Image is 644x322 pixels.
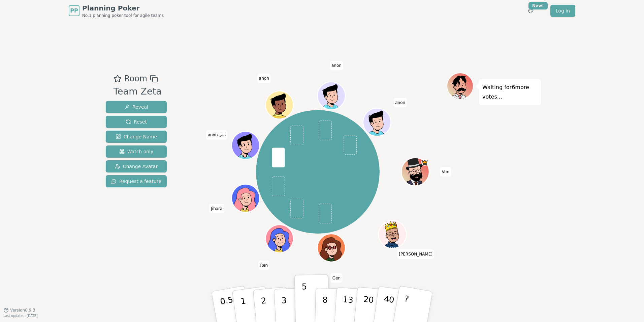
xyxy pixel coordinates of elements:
[421,159,428,166] span: Von is the host
[124,104,148,110] span: Reveal
[114,73,122,85] button: Add as favourite
[69,3,164,18] a: PPPlanning PokerNo.1 planning poker tool for agile teams
[126,118,147,125] span: Reset
[106,145,167,158] button: Watch only
[106,116,167,128] button: Reset
[111,178,161,185] span: Request a feature
[114,85,162,99] div: Team Zeta
[206,130,227,140] span: Click to change your name
[302,282,308,318] p: 5
[528,2,548,9] div: New!
[218,134,226,137] span: (you)
[70,7,78,15] span: PP
[10,307,35,313] span: Version 0.9.3
[82,13,164,18] span: No.1 planning poker tool for agile teams
[331,273,342,283] span: Click to change your name
[106,101,167,113] button: Reveal
[82,3,164,13] span: Planning Poker
[106,175,167,187] button: Request a feature
[525,5,537,17] button: New!
[3,314,38,318] span: Last updated: [DATE]
[330,61,343,70] span: Click to change your name
[119,148,154,155] span: Watch only
[115,163,158,170] span: Change Avatar
[232,132,259,159] button: Click to change your avatar
[116,133,157,140] span: Change Name
[124,73,147,85] span: Room
[106,160,167,172] button: Change Avatar
[482,83,538,102] p: Waiting for 6 more votes...
[393,98,407,107] span: Click to change your name
[106,131,167,143] button: Change Name
[209,204,224,213] span: Click to change your name
[258,261,269,270] span: Click to change your name
[257,74,271,83] span: Click to change your name
[397,249,434,259] span: Click to change your name
[440,167,451,177] span: Click to change your name
[3,307,35,313] button: Version0.9.3
[550,5,575,17] a: Log in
